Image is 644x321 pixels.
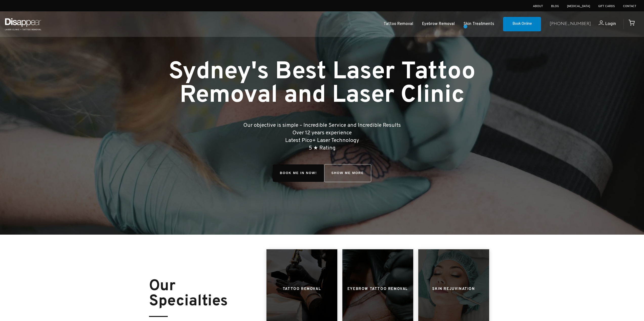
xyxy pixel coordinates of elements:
a: Skin Treatments [464,20,494,28]
big: Our objective is simple – Incredible Service and Incredible Results Over 12 years experience Late... [243,122,401,151]
a: [PHONE_NUMBER] [550,20,591,28]
a: Eyebrow Removal [422,20,455,28]
span: Login [605,21,616,27]
a: About [533,4,543,8]
img: Disappear - Laser Clinic and Tattoo Removal Services in Sydney, Australia [4,15,42,33]
a: Book Online [503,17,541,32]
a: Contact [623,4,636,8]
a: Gift Cards [598,4,615,8]
a: Login [591,20,616,28]
h3: Tattoo Removal [283,284,321,294]
h3: Skin Rejuvination [432,284,475,294]
span: Book Me In! [273,164,324,182]
a: BOOK ME IN NOW! [273,164,324,182]
strong: Our Specialties [149,277,228,311]
a: Tattoo Removal [384,20,413,28]
a: Blog [551,4,559,8]
h3: Eyebrow Tattoo Removal [347,284,408,294]
h1: Sydney's Best Laser Tattoo Removal and Laser Clinic [149,61,495,108]
a: SHOW ME MORE [324,164,371,182]
a: [MEDICAL_DATA] [567,4,590,8]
